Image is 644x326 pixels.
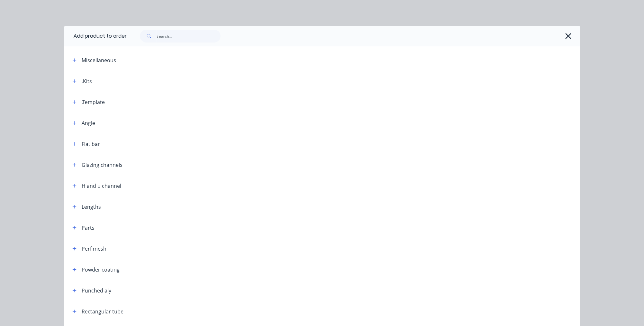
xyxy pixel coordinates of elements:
div: Powder coating [82,266,120,273]
div: .Template [82,98,105,106]
div: Perf mesh [82,245,107,253]
div: Lengths [82,203,101,211]
div: Rectangular tube [82,308,124,315]
div: H and u channel [82,182,122,190]
div: Angle [82,119,95,127]
div: Miscellaneous [82,56,116,64]
div: Punched aly [82,287,112,294]
div: Parts [82,224,95,232]
div: .Kits [82,77,92,85]
div: Add product to order [64,26,127,46]
div: Flat bar [82,140,100,148]
input: Search... [157,30,221,43]
div: Glazing channels [82,161,123,169]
